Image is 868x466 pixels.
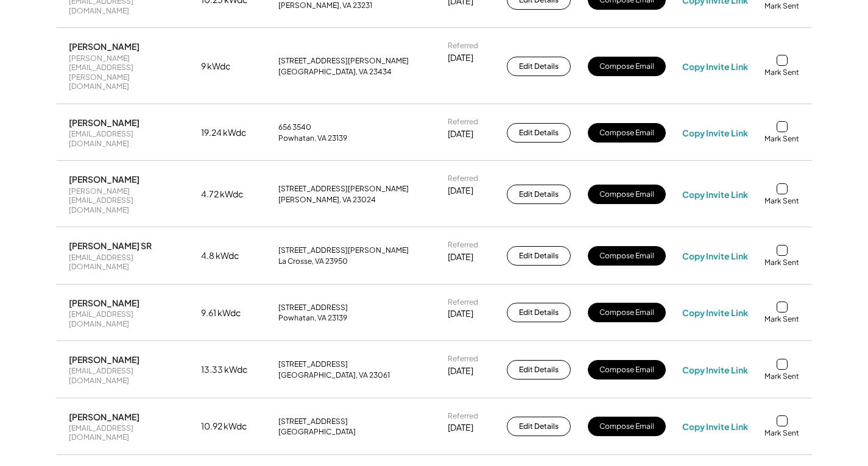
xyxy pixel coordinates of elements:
[448,251,473,263] div: [DATE]
[201,250,262,262] div: 4.8 kWdc
[69,117,139,128] div: [PERSON_NAME]
[69,54,185,91] div: [PERSON_NAME][EMAIL_ADDRESS][PERSON_NAME][DOMAIN_NAME]
[278,359,348,369] div: [STREET_ADDRESS]
[69,41,139,52] div: [PERSON_NAME]
[448,411,478,421] div: Referred
[278,417,348,426] div: [STREET_ADDRESS]
[588,123,666,143] button: Compose Email
[507,246,571,266] button: Edit Details
[448,365,473,377] div: [DATE]
[278,256,348,266] div: La Crosse, VA 23950
[682,307,748,318] div: Copy Invite Link
[588,417,666,436] button: Compose Email
[588,360,666,380] button: Compose Email
[69,253,185,272] div: [EMAIL_ADDRESS][DOMAIN_NAME]
[278,56,409,66] div: [STREET_ADDRESS][PERSON_NAME]
[682,364,748,375] div: Copy Invite Link
[278,122,311,132] div: 656 3540
[201,307,262,319] div: 9.61 kWdc
[278,303,348,312] div: [STREET_ADDRESS]
[764,68,799,77] div: Mark Sent
[448,354,478,364] div: Referred
[588,185,666,204] button: Compose Email
[201,188,262,200] div: 4.72 kWdc
[682,189,748,200] div: Copy Invite Link
[69,174,139,185] div: [PERSON_NAME]
[507,123,571,143] button: Edit Details
[278,427,356,437] div: [GEOGRAPHIC_DATA]
[69,297,139,308] div: [PERSON_NAME]
[448,52,473,64] div: [DATE]
[682,61,748,72] div: Copy Invite Link
[278,245,409,255] div: [STREET_ADDRESS][PERSON_NAME]
[201,127,262,139] div: 19.24 kWdc
[69,411,139,422] div: [PERSON_NAME]
[69,423,185,442] div: [EMAIL_ADDRESS][DOMAIN_NAME]
[201,364,262,376] div: 13.33 kWdc
[448,41,478,51] div: Referred
[507,185,571,204] button: Edit Details
[69,129,185,148] div: [EMAIL_ADDRESS][DOMAIN_NAME]
[448,174,478,183] div: Referred
[507,57,571,76] button: Edit Details
[764,314,799,324] div: Mark Sent
[682,421,748,432] div: Copy Invite Link
[507,417,571,436] button: Edit Details
[764,372,799,381] div: Mark Sent
[201,60,262,72] div: 9 kWdc
[69,309,185,328] div: [EMAIL_ADDRESS][DOMAIN_NAME]
[682,127,748,138] div: Copy Invite Link
[764,1,799,11] div: Mark Sent
[278,1,372,10] div: [PERSON_NAME], VA 23231
[764,134,799,144] div: Mark Sent
[588,57,666,76] button: Compose Email
[69,186,185,215] div: [PERSON_NAME][EMAIL_ADDRESS][DOMAIN_NAME]
[448,297,478,307] div: Referred
[278,133,347,143] div: Powhatan, VA 23139
[448,117,478,127] div: Referred
[588,246,666,266] button: Compose Email
[278,67,392,77] div: [GEOGRAPHIC_DATA], VA 23434
[278,184,409,194] div: [STREET_ADDRESS][PERSON_NAME]
[448,308,473,320] div: [DATE]
[278,370,390,380] div: [GEOGRAPHIC_DATA], VA 23061
[448,185,473,197] div: [DATE]
[507,303,571,322] button: Edit Details
[764,428,799,438] div: Mark Sent
[278,195,376,205] div: [PERSON_NAME], VA 23024
[682,250,748,261] div: Copy Invite Link
[448,240,478,250] div: Referred
[764,258,799,267] div: Mark Sent
[69,366,185,385] div: [EMAIL_ADDRESS][DOMAIN_NAME]
[448,422,473,434] div: [DATE]
[764,196,799,206] div: Mark Sent
[507,360,571,380] button: Edit Details
[69,240,152,251] div: [PERSON_NAME] SR
[278,313,347,323] div: Powhatan, VA 23139
[69,354,139,365] div: [PERSON_NAME]
[201,420,262,432] div: 10.92 kWdc
[588,303,666,322] button: Compose Email
[448,128,473,140] div: [DATE]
